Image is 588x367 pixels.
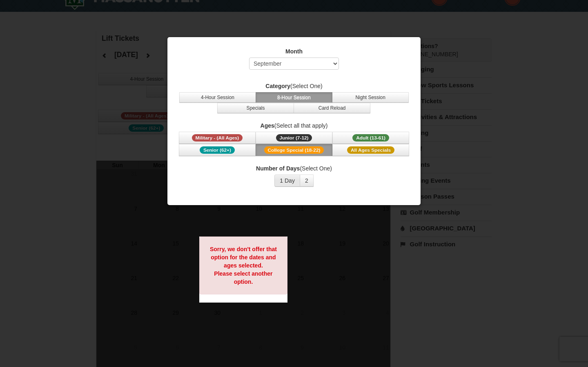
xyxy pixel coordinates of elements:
[200,146,235,154] span: Senior (62+)
[300,175,314,187] button: 2
[178,82,410,90] label: (Select One)
[178,164,410,172] label: (Select One)
[179,144,256,156] button: Senior (62+)
[285,48,303,55] strong: Month
[192,134,243,141] span: Military - (All Ages)
[256,92,332,103] button: 8-Hour Session
[347,146,394,154] span: All Ages Specials
[294,103,370,113] button: Card Reload
[332,144,409,156] button: All Ages Specials
[274,175,300,187] button: 1 Day
[332,132,409,144] button: Adult (13-61)
[256,144,332,156] button: College Special (18-22)
[217,103,294,113] button: Specials
[179,92,256,103] button: 4-Hour Session
[264,146,324,154] span: College Special (18-22)
[276,134,312,141] span: Junior (7-12)
[256,132,332,144] button: Junior (7-12)
[332,92,409,103] button: Night Session
[179,132,256,144] button: Military - (All Ages)
[256,165,300,172] strong: Number of Days
[178,122,410,130] label: (Select all that apply)
[261,122,274,129] strong: Ages
[210,246,277,285] strong: Sorry, we don't offer that option for the dates and ages selected. Please select another option.
[352,134,389,141] span: Adult (13-61)
[265,83,290,89] strong: Category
